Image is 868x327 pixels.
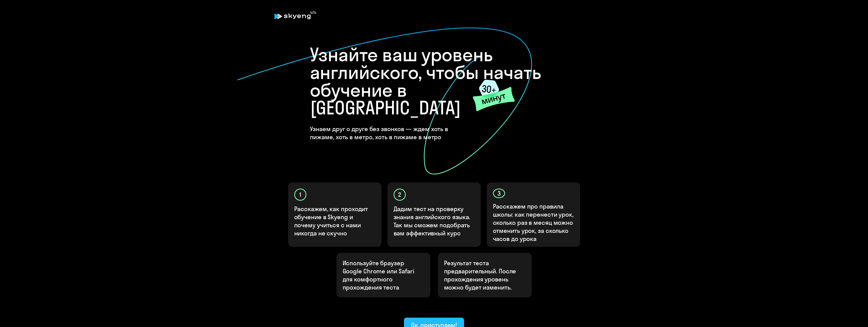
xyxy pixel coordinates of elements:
[394,205,475,237] p: Дадим тест на проверку знания английского языка. Так мы сможем подобрать вам эффективный курс
[294,189,306,201] div: 1
[394,189,406,201] div: 2
[310,125,473,141] h4: Узнаем друг о друге без звонков — ждем хоть в пижаме, хоть в метро, хоть в пижаме в метро
[444,259,526,291] p: Результат теста предварительный. После прохождения уровень можно будет изменить.
[493,202,575,243] p: Расскажем про правила школы: как перенести урок, сколько раз в месяц можно отменить урок, за скол...
[493,189,505,198] div: 3
[310,46,558,117] h1: Узнайте ваш уровень английского, чтобы начать обучение в [GEOGRAPHIC_DATA]
[294,205,376,237] p: Расскажем, как проходит обучение в Skyeng и почему учиться с нами никогда не скучно
[343,259,424,291] p: Используйте браузер Google Chrome или Safari для комфортного прохождения теста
